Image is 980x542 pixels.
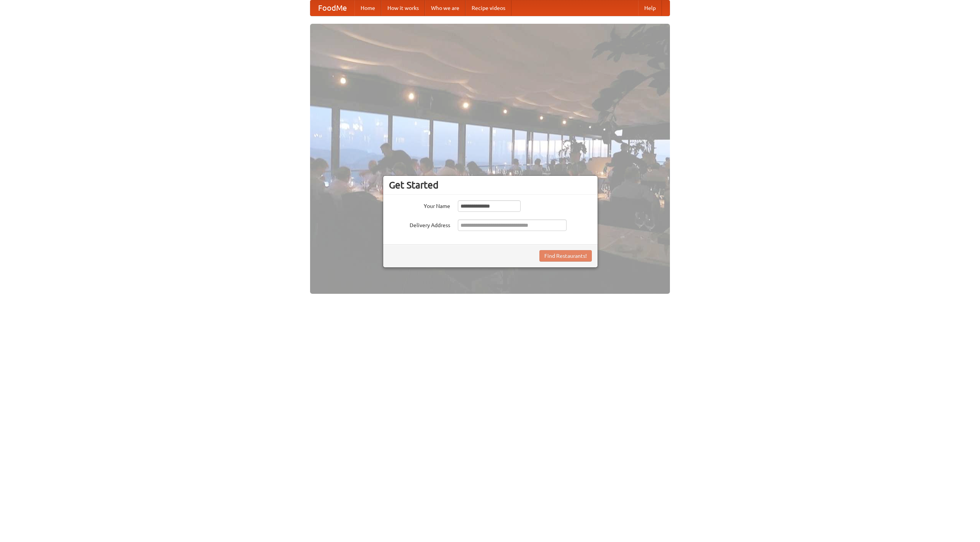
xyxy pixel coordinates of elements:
label: Your Name [389,200,450,210]
a: Help [638,0,662,16]
a: Recipe videos [465,0,511,16]
label: Delivery Address [389,219,450,229]
a: FoodMe [310,0,354,16]
h3: Get Started [389,179,592,191]
a: How it works [381,0,425,16]
a: Who we are [425,0,465,16]
a: Home [354,0,381,16]
button: Find Restaurants! [539,250,592,262]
